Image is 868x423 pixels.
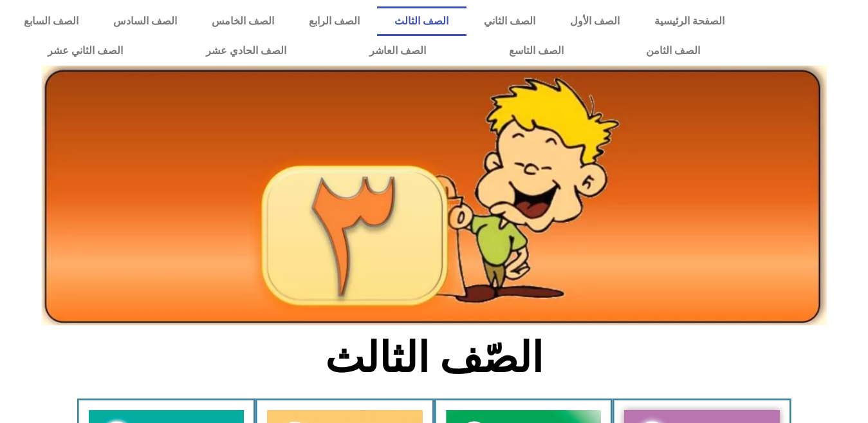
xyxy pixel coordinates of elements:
[96,6,194,36] a: الصف السادس
[605,36,742,66] a: الصف الثامن
[221,333,647,383] h2: الصّف الثالث
[466,6,553,36] a: الصف الثاني
[637,6,742,36] a: الصفحة الرئيسية
[377,6,466,36] a: الصف الثالث
[291,6,377,36] a: الصف الرابع
[6,6,96,36] a: الصف السابع
[553,6,637,36] a: الصف الأول
[328,36,468,66] a: الصف العاشر
[467,36,605,66] a: الصف التاسع
[6,36,165,66] a: الصف الثاني عشر
[194,6,291,36] a: الصف الخامس
[165,36,328,66] a: الصف الحادي عشر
